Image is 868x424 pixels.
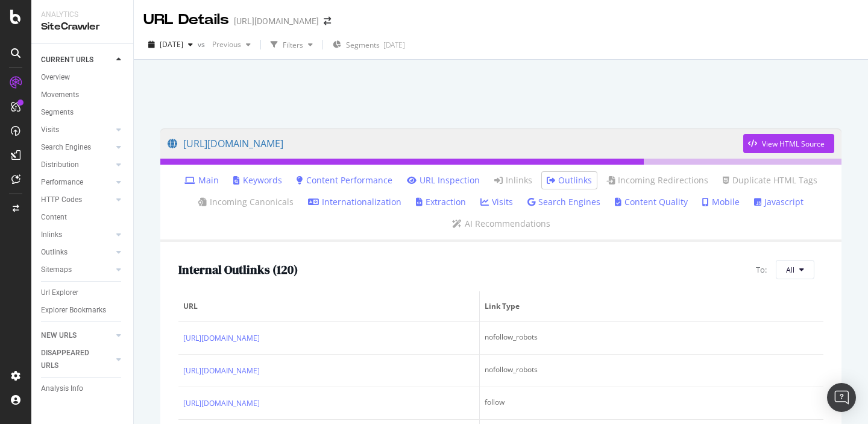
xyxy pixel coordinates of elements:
[324,17,331,25] div: arrow-right-arrow-left
[41,329,77,342] div: NEW URLS
[207,39,241,49] span: Previous
[346,40,380,50] span: Segments
[183,365,260,377] a: [URL][DOMAIN_NAME]
[41,194,113,206] a: HTTP Codes
[266,35,318,54] button: Filters
[41,264,113,276] a: Sitemaps
[754,196,804,208] a: Javascript
[615,196,688,208] a: Content Quality
[494,174,532,186] a: Inlinks
[41,141,113,154] a: Search Engines
[183,301,471,312] span: URL
[41,304,106,317] div: Explorer Bookmarks
[41,286,78,299] div: Url Explorer
[328,35,410,54] button: Segments[DATE]
[407,174,480,186] a: URL Inspection
[452,218,550,230] a: AI Recommendations
[41,211,67,224] div: Content
[297,174,392,186] a: Content Performance
[41,20,124,34] div: SiteCrawler
[743,134,834,153] button: View HTML Source
[480,196,513,208] a: Visits
[183,332,260,344] a: [URL][DOMAIN_NAME]
[41,89,79,101] div: Movements
[416,196,466,208] a: Extraction
[41,347,102,372] div: DISAPPEARED URLS
[178,263,298,276] h2: Internal Outlinks ( 120 )
[41,141,91,154] div: Search Engines
[41,264,72,276] div: Sitemaps
[383,40,405,50] div: [DATE]
[308,196,401,208] a: Internationalization
[41,124,113,136] a: Visits
[41,229,62,241] div: Inlinks
[41,304,125,317] a: Explorer Bookmarks
[756,264,767,276] span: To:
[41,329,113,342] a: NEW URLS
[41,124,59,136] div: Visits
[723,174,817,186] a: Duplicate HTML Tags
[480,355,823,387] td: nofollow_robots
[480,322,823,355] td: nofollow_robots
[762,139,825,149] div: View HTML Source
[41,176,113,189] a: Performance
[184,174,219,186] a: Main
[41,10,124,20] div: Analytics
[41,286,125,299] a: Url Explorer
[41,89,125,101] a: Movements
[786,265,794,275] span: All
[41,194,82,206] div: HTTP Codes
[143,35,198,54] button: [DATE]
[183,397,260,410] a: [URL][DOMAIN_NAME]
[702,196,740,208] a: Mobile
[143,10,229,30] div: URL Details
[41,347,113,372] a: DISAPPEARED URLS
[41,229,113,241] a: Inlinks
[198,39,207,49] span: vs
[198,196,294,208] a: Incoming Canonicals
[547,174,592,186] a: Outlinks
[41,159,79,171] div: Distribution
[41,106,125,119] a: Segments
[827,383,856,412] div: Open Intercom Messenger
[207,35,256,54] button: Previous
[41,159,113,171] a: Distribution
[606,174,708,186] a: Incoming Redirections
[41,211,125,224] a: Content
[776,260,814,279] button: All
[283,40,303,50] div: Filters
[41,382,125,395] a: Analysis Info
[168,128,743,159] a: [URL][DOMAIN_NAME]
[480,387,823,420] td: follow
[41,71,70,84] div: Overview
[41,246,113,259] a: Outlinks
[41,382,83,395] div: Analysis Info
[485,301,816,312] span: Link Type
[527,196,600,208] a: Search Engines
[41,176,83,189] div: Performance
[41,54,93,66] div: CURRENT URLS
[41,71,125,84] a: Overview
[41,246,68,259] div: Outlinks
[234,15,319,27] div: [URL][DOMAIN_NAME]
[160,39,183,49] span: 2025 Sep. 17th
[41,54,113,66] a: CURRENT URLS
[233,174,282,186] a: Keywords
[41,106,74,119] div: Segments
